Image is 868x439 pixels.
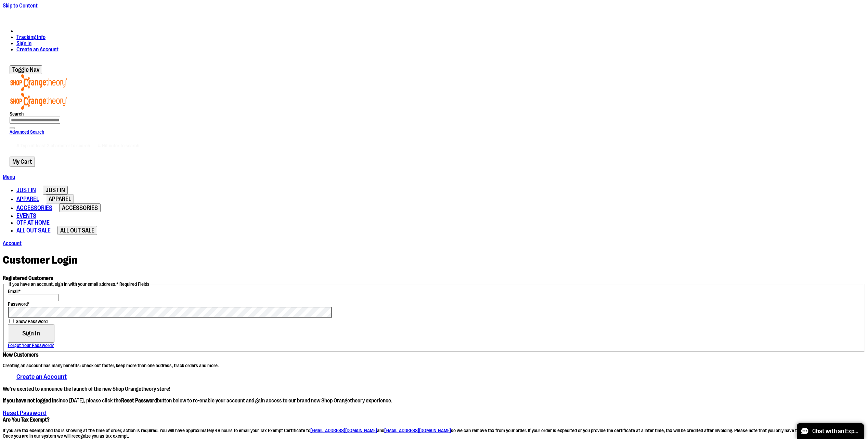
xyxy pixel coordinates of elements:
[12,158,32,165] span: My Cart
[3,3,38,9] a: Skip to Content
[3,275,53,281] strong: Registered Customers
[812,428,860,435] span: Chat with an Expert
[121,398,157,404] strong: Reset Password
[116,281,150,287] span: * Required Fields
[16,227,51,234] span: ALL OUT SALE
[16,46,59,53] a: Create an Account
[10,65,42,74] button: Toggle Nav
[3,398,434,404] p: since [DATE], please click the button below to re-enable your account and gain access to our bran...
[10,74,68,91] img: Shop Orangetheory
[3,254,77,266] span: Customer Login
[60,227,94,234] span: ALL OUT SALE
[10,93,68,110] img: Shop Orangetheory
[16,40,31,46] a: Sign In
[3,370,80,385] a: Create an Account
[16,219,50,226] span: OTF AT HOME
[8,324,54,343] button: Sign In
[3,417,50,423] strong: Are You Tax Exempt?
[3,386,434,392] p: We’re excited to announce the launch of the new Shop Orangetheory store!
[389,9,479,15] p: FREE Shipping, orders over $150.
[384,428,451,433] a: [EMAIL_ADDRESS][DOMAIN_NAME]
[62,204,98,211] span: ACCESSORIES
[16,187,36,194] span: JUST IN
[8,289,18,294] span: Email
[16,373,67,381] span: Create an Account
[3,240,22,247] a: Account
[3,409,47,417] a: Reset Password
[3,9,865,23] div: Promotional banner
[310,428,377,433] a: [EMAIL_ADDRESS][DOMAIN_NAME]
[10,129,44,135] a: Advanced Search
[463,9,479,15] a: Details
[3,363,865,368] p: Creating an account has many benefits: check out faster, keep more than one address, track orders...
[3,398,56,404] strong: If you have not logged in
[16,212,36,219] span: EVENTS
[8,301,28,307] span: Password
[16,143,90,148] span: # Type at least 3 character to search
[12,66,39,73] span: Toggle Nav
[797,423,864,439] button: Chat with an Expert
[16,319,48,324] span: Show Password
[8,281,150,287] legend: If you have an account, sign in with your email address.
[16,34,46,40] a: Tracking Info
[49,196,71,202] span: APPAREL
[16,196,39,202] span: APPAREL
[98,143,139,148] span: # Hit enter to search
[46,187,65,194] span: JUST IN
[10,111,24,117] span: Search
[10,127,15,129] button: Search
[22,330,40,337] span: Sign In
[3,428,865,439] p: If you are tax exempt and tax is showing at the time of order, action is required. You will have ...
[3,174,15,180] a: Menu
[16,204,52,211] span: ACCESSORIES
[3,352,38,358] strong: New Customers
[10,157,35,167] button: My Cart
[8,343,54,348] a: Forgot Your Password?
